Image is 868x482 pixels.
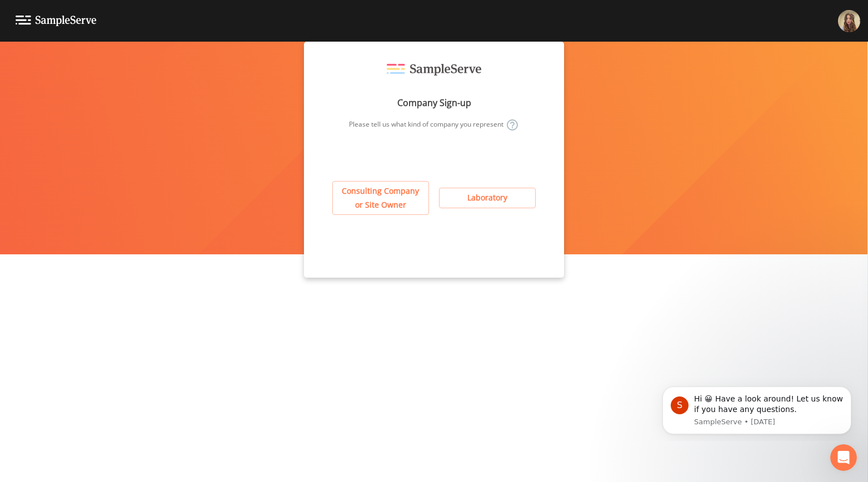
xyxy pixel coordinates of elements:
iframe: Intercom notifications message [646,376,868,441]
img: sample serve logo [387,64,481,76]
h2: Company Sign-up [397,98,471,107]
img: c219073464988e474273b47184ec4287 [838,10,860,32]
iframe: Intercom live chat [830,444,857,471]
button: Laboratory [439,188,536,208]
h3: Please tell us what kind of company you represent [349,118,519,132]
button: Consulting Companyor Site Owner [332,181,429,215]
img: logo [16,16,97,26]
